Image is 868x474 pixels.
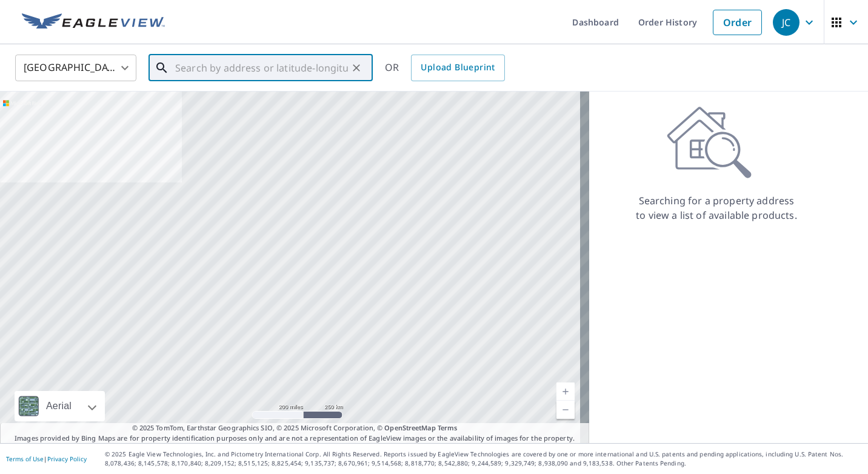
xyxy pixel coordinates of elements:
p: | [6,455,87,462]
a: Current Level 5, Zoom In [556,382,575,401]
div: OR [385,55,505,81]
div: Aerial [42,391,75,421]
span: © 2025 TomTom, Earthstar Geographics SIO, © 2025 Microsoft Corporation, © [132,423,458,433]
div: Aerial [15,391,105,421]
p: © 2025 Eagle View Technologies, Inc. and Pictometry International Corp. All Rights Reserved. Repo... [105,450,862,468]
a: Terms [438,423,458,432]
a: Order [713,10,762,35]
p: Searching for a property address to view a list of available products. [635,193,798,222]
a: Current Level 5, Zoom Out [556,401,575,419]
div: JC [773,9,800,36]
button: Clear [348,59,365,76]
a: Upload Blueprint [411,55,504,81]
div: [GEOGRAPHIC_DATA] [15,51,136,85]
a: Privacy Policy [47,455,87,463]
input: Search by address or latitude-longitude [175,51,348,85]
span: Upload Blueprint [421,60,495,75]
a: OpenStreetMap [384,423,435,432]
a: Terms of Use [6,455,44,463]
img: EV Logo [22,13,165,32]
